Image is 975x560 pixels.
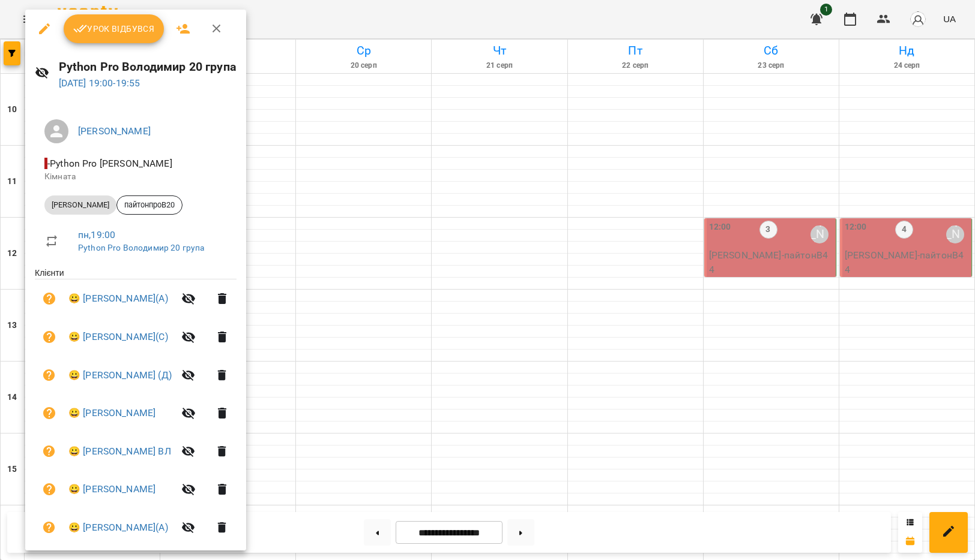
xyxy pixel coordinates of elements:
[35,475,64,504] button: Візит ще не сплачено. Додати оплату?
[78,229,115,240] a: пн , 19:00
[64,14,165,43] button: Урок відбувся
[35,399,64,427] button: Візит ще не сплачено. Додати оплату?
[117,200,182,210] span: пайтонпроВ20
[78,243,204,252] a: Python Pro Володимир 20 група
[68,482,155,496] a: 😀 [PERSON_NAME]
[35,513,64,542] button: Візит ще не сплачено. Додати оплату?
[68,444,171,459] a: 😀 [PERSON_NAME] ВЛ
[68,291,168,306] a: 😀 [PERSON_NAME](А)
[44,171,227,183] p: Кімната
[78,125,151,137] a: [PERSON_NAME]
[35,284,64,313] button: Візит ще не сплачено. Додати оплату?
[35,361,64,390] button: Візит ще не сплачено. Додати оплату?
[59,77,140,89] a: [DATE] 19:00-19:55
[68,520,168,535] a: 😀 [PERSON_NAME](А)
[44,200,116,210] span: [PERSON_NAME]
[73,22,155,36] span: Урок відбувся
[35,323,64,351] button: Візит ще не сплачено. Додати оплату?
[68,368,172,383] a: 😀 [PERSON_NAME] (Д)
[116,195,183,215] div: пайтонпроВ20
[59,58,237,76] h6: Python Pro Володимир 20 група
[44,158,175,169] span: - Python Pro [PERSON_NAME]
[68,406,155,420] a: 😀 [PERSON_NAME]
[35,437,64,466] button: Візит ще не сплачено. Додати оплату?
[68,330,168,344] a: 😀 [PERSON_NAME](С)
